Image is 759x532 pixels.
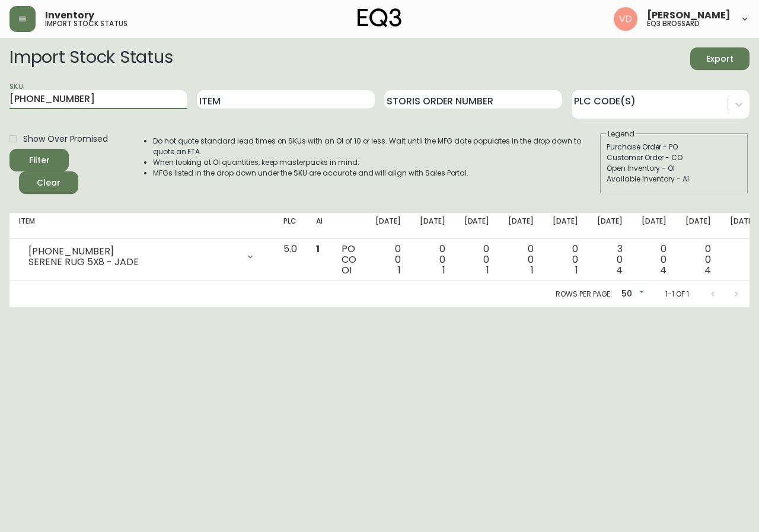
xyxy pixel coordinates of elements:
[704,263,711,277] span: 4
[556,289,612,300] p: Rows per page:
[660,263,666,277] span: 4
[375,244,401,276] div: 0 0
[617,285,646,304] div: 50
[153,168,599,179] li: MFGs listed in the drop down under the SKU are accurate and will align with Sales Portal.
[607,152,742,163] div: Customer Order - CO
[19,171,78,194] button: Clear
[575,263,578,277] span: 1
[597,244,623,276] div: 3 0
[553,244,578,276] div: 0 0
[464,244,490,276] div: 0 0
[749,263,755,277] span: 4
[442,263,445,277] span: 1
[153,157,599,168] li: When looking at OI quantities, keep masterpacks in mind.
[28,246,238,257] div: [PHONE_NUMBER]
[665,289,689,300] p: 1-1 of 1
[690,47,750,70] button: Export
[28,257,238,267] div: SERENE RUG 5X8 - JADE
[647,11,731,20] span: [PERSON_NAME]
[607,174,742,184] div: Available Inventory - AI
[358,8,401,27] img: logo
[543,213,588,239] th: [DATE]
[410,213,455,239] th: [DATE]
[28,176,69,190] span: Clear
[700,52,740,66] span: Export
[508,244,534,276] div: 0 0
[342,263,352,277] span: OI
[607,142,742,152] div: Purchase Order - PO
[307,213,332,239] th: AI
[531,263,534,277] span: 1
[23,133,108,145] span: Show Over Promised
[9,149,69,171] button: Filter
[45,20,127,27] h5: import stock status
[274,239,307,281] td: 5.0
[499,213,543,239] th: [DATE]
[9,213,274,239] th: Item
[588,213,632,239] th: [DATE]
[29,153,50,168] div: Filter
[730,244,755,276] div: 0 0
[642,244,667,276] div: 0 0
[19,244,264,270] div: [PHONE_NUMBER]SERENE RUG 5X8 - JADE
[455,213,499,239] th: [DATE]
[398,263,401,277] span: 1
[676,213,720,239] th: [DATE]
[647,20,700,27] h5: eq3 brossard
[316,242,320,256] span: 1
[9,47,173,70] h2: Import Stock Status
[342,244,356,276] div: PO CO
[486,263,489,277] span: 1
[614,7,637,31] img: 34cbe8de67806989076631741e6a7c6b
[366,213,410,239] th: [DATE]
[632,213,677,239] th: [DATE]
[274,213,307,239] th: PLC
[153,136,599,157] li: Do not quote standard lead times on SKUs with an OI of 10 or less. Wait until the MFG date popula...
[685,244,711,276] div: 0 0
[607,163,742,174] div: Open Inventory - OI
[616,263,623,277] span: 4
[607,129,636,139] legend: Legend
[420,244,445,276] div: 0 0
[45,11,94,20] span: Inventory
